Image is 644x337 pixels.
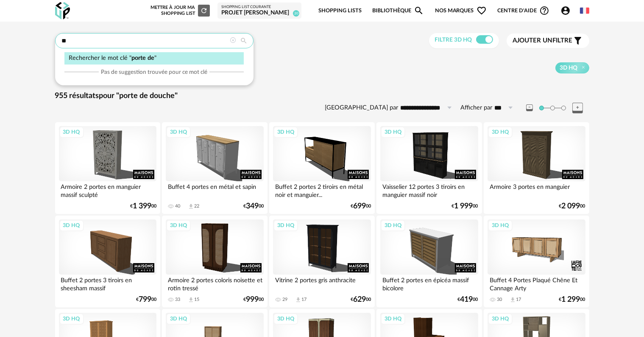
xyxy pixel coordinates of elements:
[221,5,298,17] a: Shopping List courante Projet [PERSON_NAME] 20
[488,313,513,324] div: 3D HQ
[188,297,194,303] span: Download icon
[273,313,298,324] div: 3D HQ
[507,34,589,48] button: Ajouter unfiltre Filter icon
[101,68,207,76] span: Pas de suggestion trouvée pour ce mot clé
[380,181,478,198] div: Vaisselier 12 portes 3 tiroirs en manguier massif noir
[325,104,399,112] label: [GEOGRAPHIC_DATA] par
[175,297,180,303] div: 33
[560,6,571,16] span: Account Circle icon
[194,203,199,209] div: 22
[269,216,374,307] a: 3D HQ Vitrine 2 portes gris anthracite 29 Download icon 17 €62900
[559,297,585,303] div: € 00
[136,297,156,303] div: € 00
[513,37,573,45] span: filtre
[435,1,487,21] span: Nos marques
[194,297,199,303] div: 15
[562,297,580,303] span: 1 299
[55,216,160,307] a: 3D HQ Buffet 2 portes 3 tiroirs en sheesham massif €79900
[133,203,151,209] span: 1 399
[497,6,549,16] span: Centre d'aideHelp Circle Outline icon
[200,8,208,13] span: Refresh icon
[273,181,371,198] div: Buffet 2 portes 2 tiroirs en métal noir et manguier...
[488,181,585,198] div: Armoire 3 portes en manguier
[166,181,263,198] div: Buffet 4 portes en métal et sapin
[458,297,478,303] div: € 00
[166,126,191,138] div: 3D HQ
[59,181,156,198] div: Armoire 2 portes en manguier massif sculpté
[295,297,301,303] span: Download icon
[513,37,553,44] span: Ajouter un
[435,37,472,43] span: Filtre 3D HQ
[376,216,482,307] a: 3D HQ Buffet 2 portes en épicéa massif bicolore €41900
[452,203,478,209] div: € 00
[131,55,154,61] span: porte de
[381,313,405,324] div: 3D HQ
[162,122,267,214] a: 3D HQ Buffet 4 portes en métal et sapin 40 Download icon 22 €34900
[166,313,191,324] div: 3D HQ
[318,1,362,21] a: Shopping Lists
[460,297,473,303] span: 419
[560,64,578,72] span: 3D HQ
[246,297,259,303] span: 999
[162,216,267,307] a: 3D HQ Armoire 2 portes coloris noisette et rotin tressé 33 Download icon 15 €99900
[166,275,263,292] div: Armoire 2 portes coloris noisette et rotin tressé
[381,126,405,138] div: 3D HQ
[246,203,259,209] span: 349
[497,297,502,303] div: 30
[293,10,299,17] span: 20
[243,203,264,209] div: € 00
[130,203,156,209] div: € 00
[59,313,84,324] div: 3D HQ
[99,92,178,100] span: pour "porte de douche"
[59,275,156,292] div: Buffet 2 portes 3 tiroirs en sheesham massif
[559,203,585,209] div: € 00
[221,5,298,10] div: Shopping List courante
[454,203,473,209] span: 1 999
[484,216,589,307] a: 3D HQ Buffet 4 Portes Plaqué Chêne Et Cannage Arty 30 Download icon 17 €1 29900
[372,1,424,21] a: BibliothèqueMagnify icon
[269,122,374,214] a: 3D HQ Buffet 2 portes 2 tiroirs en métal noir et manguier... €69900
[381,220,405,231] div: 3D HQ
[560,6,574,16] span: Account Circle icon
[301,297,307,303] div: 17
[175,203,180,209] div: 40
[273,275,371,292] div: Vitrine 2 portes gris anthracite
[484,122,589,214] a: 3D HQ Armoire 3 portes en manguier €2 09900
[188,203,194,210] span: Download icon
[351,203,371,209] div: € 00
[573,36,583,46] span: Filter icon
[282,297,287,303] div: 29
[55,91,589,101] div: 955 résultats
[166,220,191,231] div: 3D HQ
[414,6,424,16] span: Magnify icon
[488,220,513,231] div: 3D HQ
[55,2,70,20] img: OXP
[516,297,521,303] div: 17
[64,52,244,65] div: Rechercher le mot clé " "
[273,220,298,231] div: 3D HQ
[376,122,482,214] a: 3D HQ Vaisselier 12 portes 3 tiroirs en manguier massif noir €1 99900
[139,297,151,303] span: 799
[149,5,210,17] div: Mettre à jour ma Shopping List
[510,297,516,303] span: Download icon
[562,203,580,209] span: 2 099
[488,126,513,138] div: 3D HQ
[273,126,298,138] div: 3D HQ
[580,6,589,15] img: fr
[488,275,585,292] div: Buffet 4 Portes Plaqué Chêne Et Cannage Arty
[59,126,84,138] div: 3D HQ
[461,104,493,112] label: Afficher par
[59,220,84,231] div: 3D HQ
[351,297,371,303] div: € 00
[539,6,549,16] span: Help Circle Outline icon
[477,6,487,16] span: Heart Outline icon
[353,203,366,209] span: 699
[353,297,366,303] span: 629
[243,297,264,303] div: € 00
[55,122,160,214] a: 3D HQ Armoire 2 portes en manguier massif sculpté €1 39900
[221,9,298,17] div: Projet [PERSON_NAME]
[380,275,478,292] div: Buffet 2 portes en épicéa massif bicolore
